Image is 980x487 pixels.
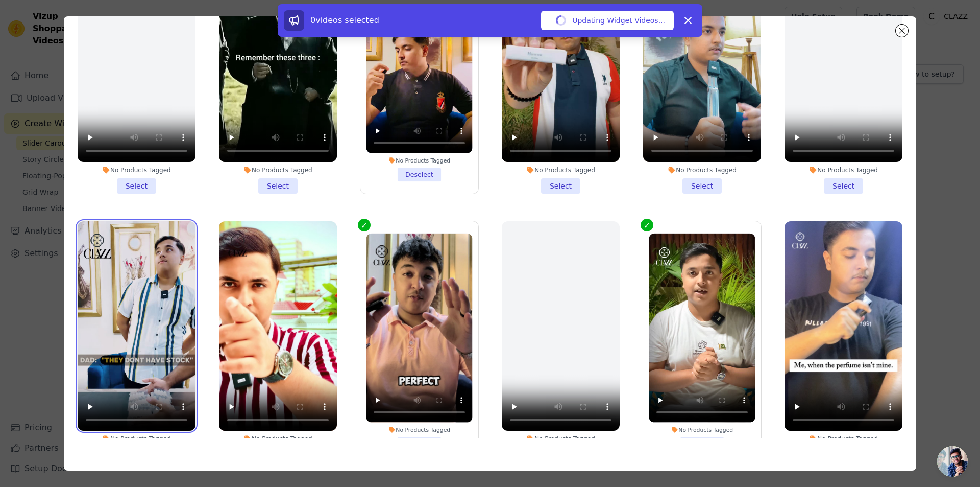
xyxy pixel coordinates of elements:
div: Open chat [937,446,968,477]
div: No Products Tagged [785,435,902,443]
div: No Products Tagged [78,166,195,174]
div: No Products Tagged [219,435,337,443]
div: No Products Tagged [643,166,761,174]
div: No Products Tagged [502,166,620,174]
div: No Products Tagged [366,426,472,433]
div: No Products Tagged [78,435,195,443]
div: No Products Tagged [785,166,902,174]
button: Updating Widget Videos... [541,11,674,30]
div: No Products Tagged [366,156,472,164]
div: No Products Tagged [649,426,755,433]
span: 0 videos selected [310,15,379,25]
div: No Products Tagged [502,435,620,443]
div: No Products Tagged [219,166,337,174]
